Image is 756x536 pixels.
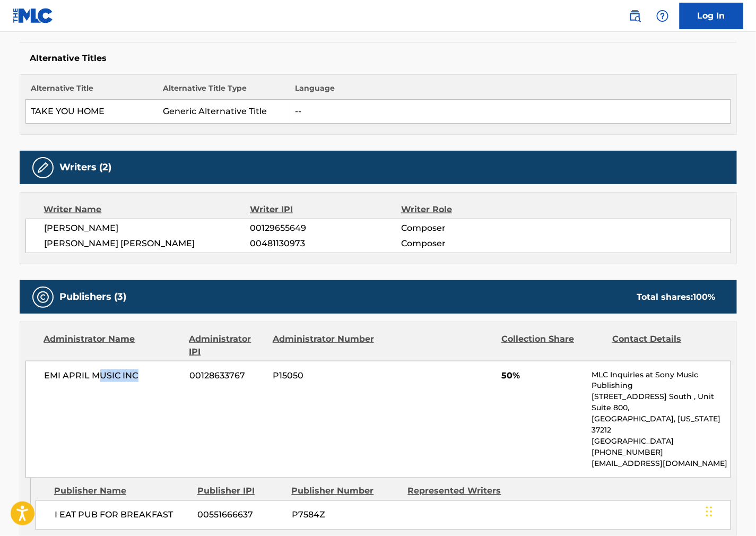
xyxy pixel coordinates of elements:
[292,485,400,498] div: Publisher Number
[401,237,538,250] span: Composer
[680,3,743,29] a: Log In
[706,496,712,528] div: Drag
[592,392,730,414] p: [STREET_ADDRESS] South , Unit Suite 800,
[652,5,673,27] div: Help
[592,459,730,470] p: [EMAIL_ADDRESS][DOMAIN_NAME]
[55,509,190,522] span: I EAT PUB FOR BREAKFAST
[501,333,604,358] div: Collection Share
[25,83,158,100] th: Alternative Title
[189,333,265,358] div: Administrator IPI
[60,161,112,174] h5: Writers (2)
[37,291,49,304] img: Publishers
[637,291,716,304] div: Total shares:
[30,53,726,64] h5: Alternative Titles
[613,333,716,358] div: Contact Details
[158,100,290,124] td: Generic Alternative Title
[37,161,49,174] img: Writers
[501,369,584,382] span: 50%
[250,203,401,216] div: Writer IPI
[25,100,158,124] td: TAKE YOU HOME
[60,291,127,303] h5: Publishers (3)
[250,222,401,235] span: 00129655649
[45,369,182,382] span: EMI APRIL MUSIC INC
[197,485,284,498] div: Publisher IPI
[290,100,731,124] td: --
[592,436,730,447] p: [GEOGRAPHIC_DATA]
[656,10,669,22] img: help
[592,447,730,459] p: [PHONE_NUMBER]
[290,83,731,100] th: Language
[624,5,646,27] a: Public Search
[13,8,54,23] img: MLC Logo
[401,222,538,235] span: Composer
[44,203,250,216] div: Writer Name
[408,485,516,498] div: Represented Writers
[292,509,400,522] span: P7584Z
[158,83,290,100] th: Alternative Title Type
[45,237,250,250] span: [PERSON_NAME] [PERSON_NAME]
[703,485,756,536] iframe: Chat Widget
[592,414,730,436] p: [GEOGRAPHIC_DATA], [US_STATE] 37212
[273,333,376,358] div: Administrator Number
[198,509,284,522] span: 00551666637
[592,369,730,392] p: MLC Inquiries at Sony Music Publishing
[693,292,716,302] span: 100 %
[250,237,401,250] span: 00481130973
[629,10,641,22] img: search
[44,333,181,358] div: Administrator Name
[54,485,189,498] div: Publisher Name
[273,369,376,382] span: P15050
[45,222,250,235] span: [PERSON_NAME]
[401,203,538,216] div: Writer Role
[189,369,265,382] span: 00128633767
